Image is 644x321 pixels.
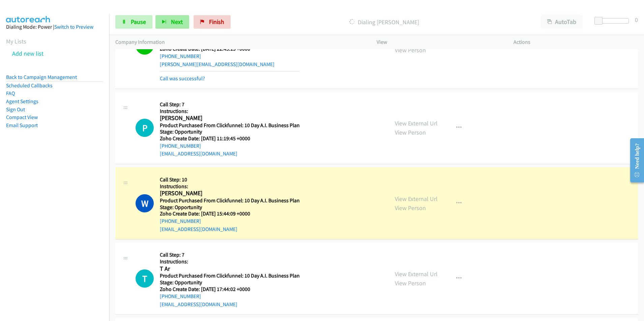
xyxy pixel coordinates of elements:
a: FAQ [6,90,15,96]
a: My Lists [6,37,26,45]
p: View [377,38,501,46]
span: Pause [131,18,146,26]
button: Next [155,15,189,29]
h1: T [136,269,154,288]
a: [PHONE_NUMBER] [160,143,201,149]
h5: Call Step: 7 [160,252,300,258]
a: View External Url [395,119,438,127]
a: [PHONE_NUMBER] [160,53,201,59]
div: 0 [635,15,638,24]
a: [EMAIL_ADDRESS][DOMAIN_NAME] [160,150,237,157]
p: Actions [514,38,638,46]
h5: Product Purchased From Clickfunnel: 10 Day A.I. Business Plan [160,272,300,279]
a: Compact View [6,114,38,120]
a: View Person [395,46,426,54]
a: Sign Out [6,106,25,113]
span: Next [171,18,183,26]
h1: P [136,119,154,137]
h5: Zoho Create Date: [DATE] 22:45:15 +0000 [160,46,300,52]
h2: [PERSON_NAME] [160,114,297,122]
p: Company Information [115,38,364,46]
h5: Zoho Create Date: [DATE] 17:44:02 +0000 [160,286,300,293]
a: Email Support [6,122,38,128]
a: [EMAIL_ADDRESS][DOMAIN_NAME] [160,226,237,232]
a: View External Url [395,270,438,278]
div: Delay between calls (in seconds) [598,18,629,24]
a: Add new list [12,50,43,57]
a: View Person [395,279,426,287]
div: The call is yet to be attempted [136,269,154,288]
a: View Person [395,128,426,136]
h5: Zoho Create Date: [DATE] 11:19:45 +0000 [160,135,300,142]
a: View External Url [395,195,438,203]
button: AutoTab [541,15,583,29]
h5: Call Step: 7 [160,101,300,108]
a: [PERSON_NAME][EMAIL_ADDRESS][DOMAIN_NAME] [160,61,274,67]
h5: Stage: Opportunity [160,204,300,211]
a: [PHONE_NUMBER] [160,218,201,224]
h1: W [136,194,154,212]
div: The call is yet to be attempted [136,119,154,137]
span: Finish [209,18,224,26]
p: Dialing [PERSON_NAME] [240,18,529,27]
a: [EMAIL_ADDRESS][DOMAIN_NAME] [160,301,237,308]
h5: Call Step: 10 [160,176,300,183]
h5: Instructions: [160,108,300,115]
h5: Product Purchased From Clickfunnel: 10 Day A.I. Business Plan [160,197,300,204]
a: Scheduled Callbacks [6,82,53,89]
h5: Instructions: [160,258,300,265]
a: Switch to Preview [54,24,93,30]
a: Pause [115,15,152,29]
a: Call was successful? [160,75,205,82]
h5: Stage: Opportunity [160,279,300,286]
div: Dialing Mode: Power | [6,23,103,31]
a: Finish [194,15,231,29]
a: Back to Campaign Management [6,74,77,80]
a: [PHONE_NUMBER] [160,293,201,299]
iframe: Resource Center [624,134,644,187]
h5: Zoho Create Date: [DATE] 15:44:09 +0000 [160,210,300,217]
h2: [PERSON_NAME] [160,189,297,197]
h5: Instructions: [160,183,300,190]
a: Agent Settings [6,98,38,105]
h5: Stage: Opportunity [160,128,300,135]
a: View Person [395,204,426,212]
h2: T Ar [160,265,297,273]
h5: Product Purchased From Clickfunnel: 10 Day A.I. Business Plan [160,122,300,129]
